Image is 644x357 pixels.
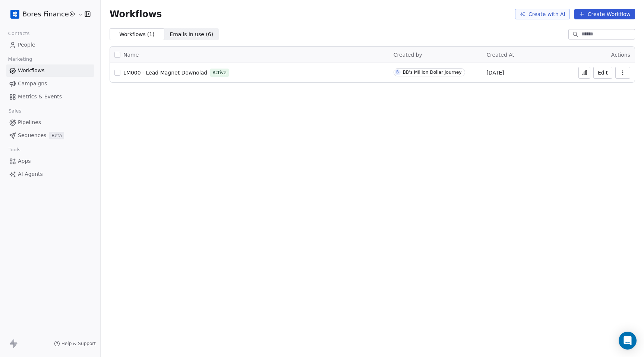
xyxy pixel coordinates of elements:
span: Sales [5,105,25,117]
div: B [396,69,399,75]
span: People [18,41,35,49]
span: Actions [611,52,630,58]
span: Sequences [18,132,46,139]
div: BB's Million Dollar Journey [403,70,462,75]
img: White%20Modern%20Minimalist%20Signatur%20(7).png [10,10,19,19]
span: Created by [394,52,422,58]
span: Workflows [18,67,45,75]
button: Edit [593,67,612,79]
button: Bores Finance® [9,8,79,20]
a: SequencesBeta [6,129,94,142]
div: Open Intercom Messenger [619,332,637,350]
span: Campaigns [18,80,47,88]
span: Apps [18,157,31,165]
span: Marketing [5,54,35,65]
span: [DATE] [486,69,504,76]
a: Apps [6,155,94,167]
a: Metrics & Events [6,91,94,103]
span: Pipelines [18,119,41,126]
span: Bores Finance® [22,9,76,19]
span: Workflows [110,9,162,19]
span: Active [212,69,226,76]
button: Create Workflow [574,9,635,19]
span: Name [123,51,139,59]
a: Help & Support [54,341,96,347]
a: Workflows [6,64,94,77]
a: AI Agents [6,168,94,180]
span: Created At [486,52,514,58]
span: Help & Support [61,341,96,347]
span: AI Agents [18,170,43,178]
a: Pipelines [6,116,94,129]
span: Metrics & Events [18,93,62,101]
span: Emails in use ( 6 ) [170,31,213,38]
span: Beta [49,132,64,139]
a: LM000 - Lead Magnet Downolad [123,69,207,76]
a: Campaigns [6,78,94,90]
a: People [6,39,94,51]
span: LM000 - Lead Magnet Downolad [123,70,207,76]
button: Create with AI [515,9,570,19]
span: Tools [5,144,23,155]
span: Contacts [5,28,33,39]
